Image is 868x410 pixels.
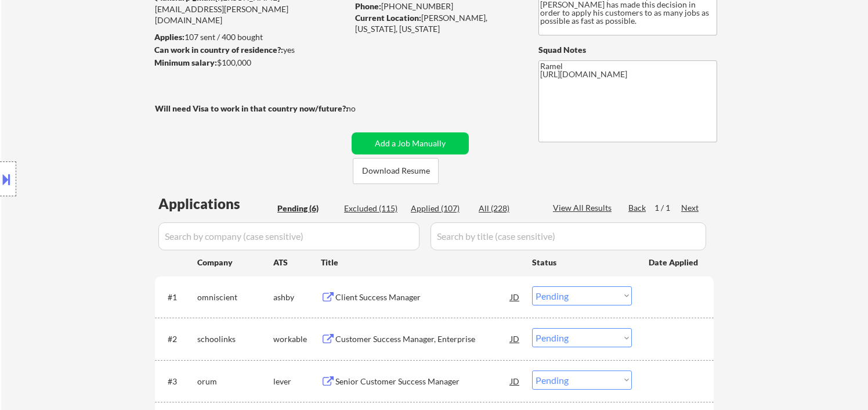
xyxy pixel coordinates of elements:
[168,292,188,303] div: #1
[154,32,185,42] strong: Applies:
[346,103,379,114] div: no
[509,286,521,307] div: JD
[154,57,217,67] strong: Minimum salary:
[355,12,519,35] div: [PERSON_NAME], [US_STATE], [US_STATE]
[273,333,321,345] div: workable
[321,257,521,268] div: Title
[197,333,273,345] div: schoolinks
[158,197,273,211] div: Applications
[335,333,511,345] div: Customer Success Manager, Enterprise
[273,292,321,303] div: ashby
[355,1,519,12] div: [PHONE_NUMBER]
[154,31,348,43] div: 107 sent / 400 bought
[509,371,521,391] div: JD
[431,222,706,250] input: Search by title (case sensitive)
[168,376,188,387] div: #3
[197,376,273,387] div: orum
[479,203,537,214] div: All (228)
[154,57,348,69] div: $100,000
[538,44,717,56] div: Squad Notes
[197,292,273,303] div: omniscient
[197,257,273,268] div: Company
[353,158,439,184] button: Download Resume
[273,376,321,387] div: lever
[649,257,700,268] div: Date Applied
[344,203,402,214] div: Excluded (115)
[509,328,521,349] div: JD
[154,45,283,55] strong: Can work in country of residence?:
[158,222,419,250] input: Search by company (case sensitive)
[553,202,615,214] div: View All Results
[355,13,421,23] strong: Current Location:
[628,202,647,214] div: Back
[335,376,511,387] div: Senior Customer Success Manager
[355,1,381,11] strong: Phone:
[155,103,348,113] strong: Will need Visa to work in that country now/future?:
[411,203,469,214] div: Applied (107)
[532,251,632,272] div: Status
[352,132,469,154] button: Add a Job Manually
[154,44,344,56] div: yes
[168,333,188,345] div: #2
[277,203,335,214] div: Pending (6)
[654,202,681,214] div: 1 / 1
[273,257,321,268] div: ATS
[335,292,511,303] div: Client Success Manager
[681,202,700,214] div: Next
